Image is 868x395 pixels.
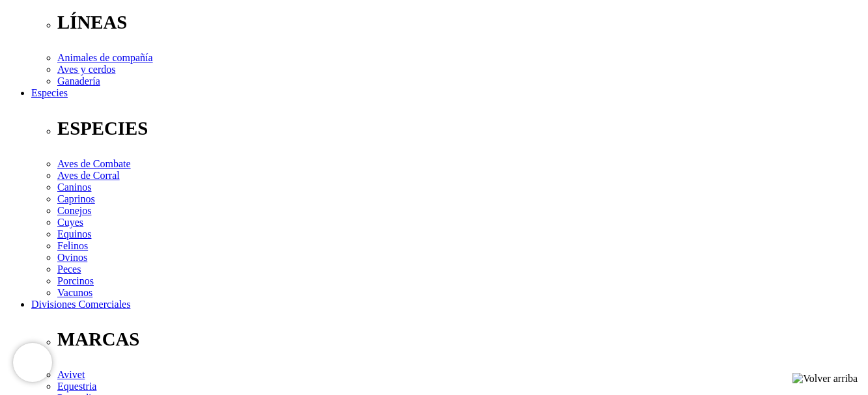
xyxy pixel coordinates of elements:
[57,369,85,380] a: Avivet
[57,252,87,263] a: Ovinos
[57,64,115,75] a: Aves y cerdos
[57,228,91,239] a: Equinos
[57,182,91,193] a: Caninos
[57,264,81,275] a: Peces
[57,275,94,286] a: Porcinos
[57,329,863,350] p: MARCAS
[57,75,100,87] a: Ganadería
[57,240,88,251] a: Felinos
[57,170,120,181] a: Aves de Corral
[13,343,52,382] iframe: Brevo live chat
[57,287,92,298] a: Vacunos
[57,381,96,392] a: Equestria
[31,299,130,310] a: Divisiones Comerciales
[57,118,863,139] p: ESPECIES
[57,205,91,216] a: Conejos
[57,158,131,169] a: Aves de Combate
[57,217,83,228] a: Cuyes
[31,87,68,98] a: Especies
[57,12,863,33] p: LÍNEAS
[57,193,95,204] a: Caprinos
[792,373,858,385] img: Volver arriba
[57,52,153,63] a: Animales de compañía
